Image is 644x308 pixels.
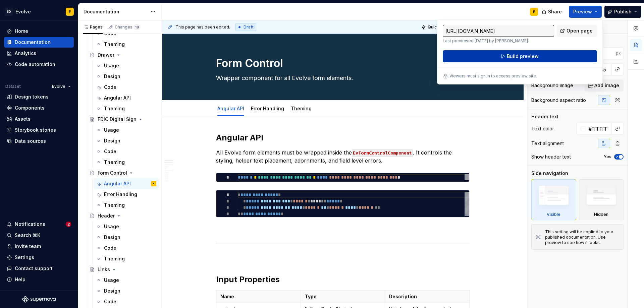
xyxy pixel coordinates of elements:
div: Angular API [215,101,247,115]
div: Evolve [15,8,31,15]
div: Design [104,288,120,294]
span: Draft [244,24,254,30]
button: Quick preview [419,22,460,32]
div: Design [104,137,120,144]
span: Quick preview [428,24,457,30]
div: Theming [104,255,125,262]
div: Invite team [15,243,41,250]
code: EvFormControlComponent [352,149,413,157]
a: Data sources [4,136,74,146]
a: Home [4,26,74,37]
a: Design [93,135,159,146]
a: Design tokens [4,91,74,102]
div: Error Handling [248,101,287,115]
div: Text alignment [531,140,564,147]
div: Help [15,276,25,283]
a: Usage [93,125,159,135]
div: E [69,9,71,14]
p: px [616,51,621,56]
a: Angular API [93,93,159,103]
a: Assets [4,114,74,124]
a: Code [93,146,159,157]
div: Theming [288,101,314,115]
button: Publish [604,6,641,18]
div: E [153,180,154,187]
a: Code automation [4,59,74,70]
a: Theming [291,106,312,111]
div: Usage [104,127,119,133]
h2: Angular API [216,132,470,143]
h2: Input Properties [216,274,470,285]
div: Code automation [15,61,55,68]
textarea: Form Control [215,55,468,71]
a: Error Handling [251,106,284,111]
a: Documentation [4,37,74,48]
a: Analytics [4,48,74,59]
a: Angular API [217,106,244,111]
div: Usage [104,223,119,230]
span: Build preview [507,53,539,60]
div: Drawer [98,52,114,58]
div: SD [5,8,13,16]
button: Build preview [443,50,597,62]
a: Design [93,286,159,296]
div: Error Handling [104,191,137,198]
div: Text color [531,125,554,132]
button: SDEvolveE [1,4,76,19]
div: Changes [115,24,140,30]
div: Form Control [98,170,127,176]
div: Search ⌘K [15,232,40,239]
span: 19 [134,24,140,30]
input: Auto [586,123,612,135]
div: Design [104,73,120,80]
a: Usage [93,275,159,286]
div: Header [98,212,115,219]
div: FDIC Digital Sign [98,116,137,123]
div: Hidden [594,212,608,217]
div: Theming [104,159,125,166]
div: Header text [531,113,558,120]
span: Publish [614,8,632,15]
a: Theming [93,103,159,114]
div: Visible [547,212,560,217]
a: Code [93,296,159,307]
span: Evolve [52,84,65,89]
p: All Evolve form elements must be wrapped inside the . It controls the styling, helper text placem... [216,148,470,165]
a: Invite team [4,241,74,252]
div: Angular API [104,95,131,101]
div: Documentation [15,39,51,46]
a: Design [93,71,159,82]
a: Theming [93,39,159,50]
div: Assets [15,116,31,122]
label: Yes [604,154,611,160]
div: Theming [104,105,125,112]
a: Drawer [87,50,159,60]
div: Code [104,84,116,90]
span: 2 [66,222,71,227]
div: Links [98,266,110,273]
input: Auto [590,47,616,59]
a: Form Control [87,168,159,178]
a: Usage [93,60,159,71]
a: Open page [557,25,597,37]
svg: Supernova Logo [22,296,56,303]
div: Dataset [5,84,21,89]
div: Design tokens [15,94,49,100]
div: Settings [15,254,34,261]
button: Preview [569,6,602,18]
div: Background aspect ratio [531,97,586,104]
a: Design [93,232,159,243]
div: Code [104,148,116,155]
button: Help [4,274,74,285]
a: Theming [93,157,159,168]
div: Visible [531,179,576,220]
div: Side navigation [531,170,568,177]
div: Pages [83,24,103,30]
button: Notifications2 [4,219,74,230]
div: Home [15,28,28,35]
div: Components [15,105,45,111]
div: Show header text [531,153,571,160]
div: Documentation [84,8,147,15]
div: Storybook stories [15,127,56,133]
